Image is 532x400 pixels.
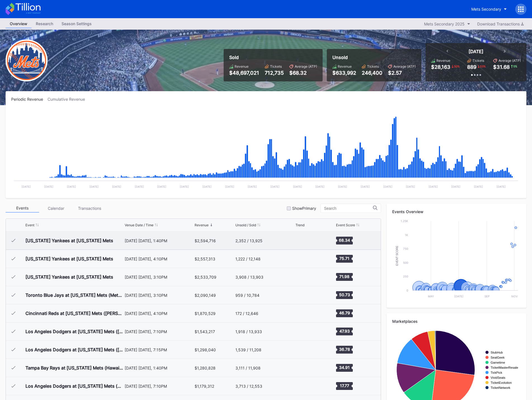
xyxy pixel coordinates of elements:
text: [DATE] [406,185,415,188]
input: Search [324,206,373,211]
button: Mets Secondary 2025 [421,20,473,28]
div: Tickets [472,58,484,63]
div: Average (ATP) [498,58,521,63]
svg: Chart title [295,324,312,338]
svg: Chart title [295,343,312,357]
div: [DATE] [DATE], 4:10PM [125,257,193,261]
div: Event Score [336,223,355,227]
div: Venue Date / Time [125,223,153,227]
div: Cincinnati Reds at [US_STATE] Mets ([PERSON_NAME] Number Retirement & Mets Hall of Fame Induction... [25,310,123,316]
text: [DATE] [270,185,280,188]
div: [DATE] [DATE], 1:40PM [125,366,193,370]
div: Tickets [367,64,379,69]
div: Average (ATP) [393,64,416,69]
div: [DATE] [DATE], 4:10PM [125,311,193,316]
text: TicketEvolution [491,381,512,384]
div: [US_STATE] Yankees at [US_STATE] Mets [25,238,113,243]
div: 3,111 / 11,908 [235,366,261,370]
div: 3,908 / 13,903 [235,275,263,279]
div: Unsold [332,55,416,60]
div: Average (ATP) [295,64,317,69]
div: 246,400 [362,70,382,76]
text: 71.98 [339,274,349,279]
div: [US_STATE] Yankees at [US_STATE] Mets [25,256,113,262]
div: $1,298,040 [195,347,216,352]
svg: Chart title [295,379,312,393]
div: Events [6,204,39,213]
div: Season Settings [57,20,96,28]
div: 1,539 / 11,208 [235,347,261,352]
text: [DATE] [202,185,212,188]
div: 889 [467,64,476,70]
div: $2,090,149 [195,293,216,298]
div: 1,222 / 12,148 [235,257,261,261]
div: $1,280,828 [195,366,216,370]
div: 1,918 / 13,933 [235,329,262,334]
div: Research [32,20,57,28]
div: Sold [229,55,317,60]
text: Event Score [396,246,399,266]
text: [DATE] [89,185,99,188]
div: Mets Secondary [471,7,501,11]
text: 75.71 [339,256,349,261]
div: Event [25,223,34,227]
div: Marketplaces [392,319,521,324]
div: 3,713 / 12,553 [235,384,262,389]
text: May [428,295,434,298]
div: $2,594,716 [195,238,216,243]
text: 50.73 [339,292,350,297]
div: 50 % [453,64,460,69]
text: [DATE] [225,185,234,188]
text: [DATE] [157,185,166,188]
div: $28,163 [431,64,450,70]
text: [DATE] [315,185,325,188]
div: [DATE] [DATE], 1:40PM [125,238,193,243]
text: 47.93 [339,329,349,333]
text: 46.79 [339,310,350,315]
div: Download Transactions [477,22,524,26]
text: [DATE] [338,185,347,188]
text: [DATE] [112,185,121,188]
text: TicketMasterResale [491,366,518,369]
text: StubHub [491,351,503,354]
div: $31.68 [493,64,510,70]
svg: Chart title [295,361,312,375]
text: 36.78 [339,347,350,352]
button: Download Transactions [474,20,526,28]
svg: Chart title [11,109,521,192]
div: Trend [295,223,304,227]
div: [DATE] [DATE], 3:10PM [125,275,193,279]
div: [DATE] [DATE], 7:15PM [125,347,193,352]
div: $1,179,312 [195,384,214,389]
div: $633,992 [332,70,356,76]
div: $68.32 [289,70,317,76]
text: [DATE] [361,185,370,188]
text: [DATE] [496,185,506,188]
text: [DATE] [451,185,460,188]
div: Calendar [39,204,73,213]
div: 53 % [479,64,486,69]
text: SeatGeek [491,356,505,359]
svg: Chart title [295,252,312,266]
div: [DATE] [469,49,483,54]
text: [DATE] [67,185,76,188]
text: 1k [405,233,408,237]
text: [DATE] [474,185,483,188]
svg: Chart title [295,306,312,320]
div: Tampa Bay Rays at [US_STATE] Mets (Hawaiian Shirt Giveaway) [25,365,123,371]
text: 34.91 [339,365,350,370]
div: Revenue [195,223,209,227]
div: Los Angeles Dodgers at [US_STATE] Mets ([PERSON_NAME] Replica Jersey Giveaway) [25,347,123,352]
svg: Chart title [295,234,312,248]
div: Cumulative Revenue [48,97,89,102]
text: [DATE] [429,185,438,188]
text: 1.25k [401,219,408,223]
div: Transactions [73,204,106,213]
div: Revenue [235,64,249,69]
div: Show Primary [292,206,316,211]
text: TickPick [491,371,502,374]
div: 172 / 12,646 [235,311,258,316]
div: 5 % [513,64,518,69]
text: TicketNetwork [491,386,510,389]
text: 17.77 [340,383,349,388]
